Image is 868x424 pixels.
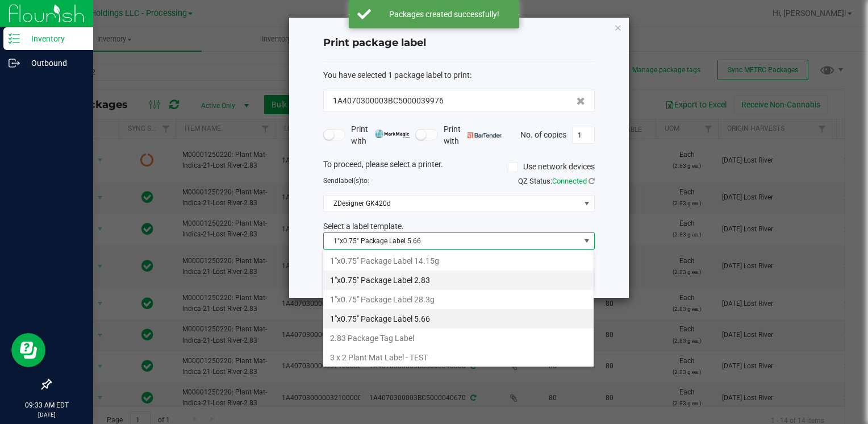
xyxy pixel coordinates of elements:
[11,333,45,367] iframe: Resource center
[9,33,20,44] inline-svg: Inventory
[333,95,444,107] span: 1A4070300003BC5000039976
[444,123,502,147] span: Print with
[5,410,88,419] p: [DATE]
[508,161,595,173] label: Use network devices
[323,309,594,329] li: 1"x0.75" Package Label 5.66
[324,196,580,211] span: ZDesigner GK420d
[5,400,88,410] p: 09:33 AM EDT
[552,177,587,185] span: Connected
[520,130,566,139] span: No. of copies
[324,233,580,249] span: 1"x0.75" Package Label 5.66
[323,177,369,185] span: Send to:
[377,9,511,20] div: Packages created successfully!
[518,177,595,185] span: QZ Status:
[9,57,20,69] inline-svg: Outbound
[323,69,595,81] div: :
[351,123,410,147] span: Print with
[323,36,595,51] h4: Print package label
[315,159,603,176] div: To proceed, please select a printer.
[323,251,594,271] li: 1"x0.75" Package Label 14.15g
[375,130,410,138] img: mark_magic_cybra.png
[468,132,502,138] img: bartender.png
[20,32,88,45] p: Inventory
[323,271,594,290] li: 1"x0.75" Package Label 2.83
[323,348,594,367] li: 3 x 2 Plant Mat Label - TEST
[323,290,594,309] li: 1"x0.75" Package Label 28.3g
[315,221,603,232] div: Select a label template.
[323,329,594,348] li: 2.83 Package Tag Label
[20,56,88,70] p: Outbound
[323,70,470,80] span: You have selected 1 package label to print
[339,177,361,185] span: label(s)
